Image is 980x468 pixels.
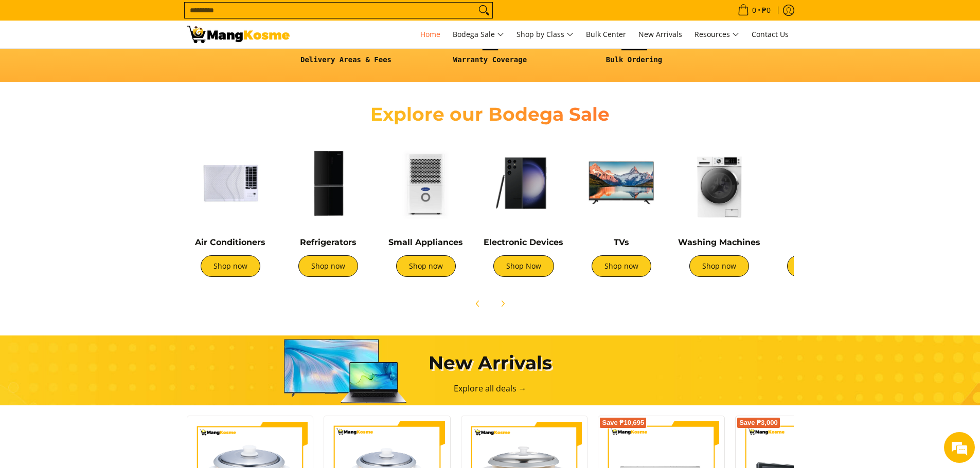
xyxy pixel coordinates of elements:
a: New Arrivals [633,21,687,48]
span: Home [420,29,440,39]
button: Next [491,292,514,315]
span: New Arrivals [638,29,682,39]
a: Bulk Center [581,21,631,48]
a: Home [415,21,446,48]
button: Search [476,3,492,18]
a: Washing Machines [678,237,760,247]
nav: Main Menu [300,21,794,48]
span: • [735,5,774,16]
a: Shop now [396,255,456,277]
h2: Explore our Bodega Sale [341,103,639,126]
img: Air Conditioners [187,139,274,227]
a: Small Appliances [388,237,463,247]
a: Shop now [298,255,358,277]
a: TVs [614,237,629,247]
img: TVs [578,139,665,227]
a: Contact Us [746,21,794,48]
a: Bodega Sale [448,21,509,48]
a: Shop by Class [511,21,579,48]
button: Previous [467,292,489,315]
img: Refrigerators [284,139,372,227]
a: Shop now [592,255,651,277]
span: Bodega Sale [453,28,504,41]
a: Electronic Devices [484,237,563,247]
a: Resources [689,21,744,48]
a: Air Conditioners [195,237,265,247]
img: Mang Kosme: Your Home Appliances Warehouse Sale Partner! [187,26,290,43]
img: Cookers [773,139,861,227]
img: Washing Machines [675,139,763,227]
a: Explore all deals → [454,383,527,394]
span: Shop by Class [516,28,574,41]
span: ₱0 [760,7,772,14]
a: Shop now [201,255,260,277]
a: Shop now [689,255,749,277]
span: Bulk Center [586,29,626,39]
img: Electronic Devices [480,139,567,227]
span: Save ₱3,000 [739,420,778,426]
span: Resources [694,28,739,41]
a: Shop Now [493,255,554,277]
img: Small Appliances [382,139,470,227]
span: 0 [751,7,758,14]
a: Refrigerators [300,237,357,247]
span: Save ₱10,695 [602,420,644,426]
span: Contact Us [752,29,789,39]
a: Shop now [787,255,847,277]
